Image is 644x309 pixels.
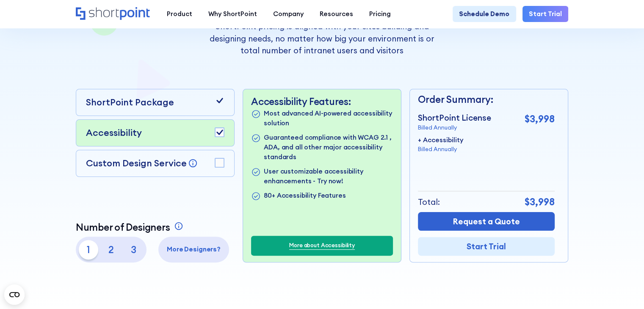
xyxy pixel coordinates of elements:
a: Schedule Demo [453,6,516,22]
p: Accessibility Features: [251,96,393,107]
div: Company [273,9,304,19]
button: Open CMP widget [4,284,25,305]
p: + Accessibility [418,135,463,145]
p: Number of Designers [76,221,170,233]
a: Pricing [361,6,399,22]
p: Accessibility [86,126,142,140]
p: Most advanced AI-powered accessibility solution [264,109,393,128]
a: Resources [312,6,361,22]
p: 80+ Accessibility Features [264,191,345,201]
a: Product [159,6,200,22]
p: 1 [79,240,98,259]
div: Resources [320,9,353,19]
p: ShortPoint pricing is aligned with your sites building and designing needs, no matter how big you... [201,20,442,57]
p: Billed Annually [418,124,491,132]
iframe: Chat Widget [492,211,644,309]
a: Company [265,6,312,22]
p: Guaranteed compliance with WCAG 2.1 , ADA, and all other major accessibility standards [264,133,393,162]
a: Start Trial [418,237,555,256]
p: ShortPoint Package [86,96,174,109]
div: Pricing [369,9,391,19]
a: Home [76,7,151,21]
p: Order Summary: [418,92,555,107]
div: Why ShortPoint [208,9,257,19]
p: Total: [418,196,440,208]
p: Custom Design Service [86,157,187,169]
p: $3,998 [525,195,555,209]
p: $3,998 [525,112,555,126]
a: Start Trial [522,6,568,22]
p: More Designers? [162,245,226,254]
p: ShortPoint License [418,112,491,124]
a: More about Accessibility [289,241,355,250]
div: Product [167,9,192,19]
a: Why ShortPoint [200,6,265,22]
p: User customizable accessibility enhancements - Try now! [264,167,393,186]
p: Billed Annually [418,145,463,154]
p: 2 [102,240,121,259]
a: Request a Quote [418,212,555,231]
p: 3 [124,240,144,259]
a: Number of Designers [76,221,185,233]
